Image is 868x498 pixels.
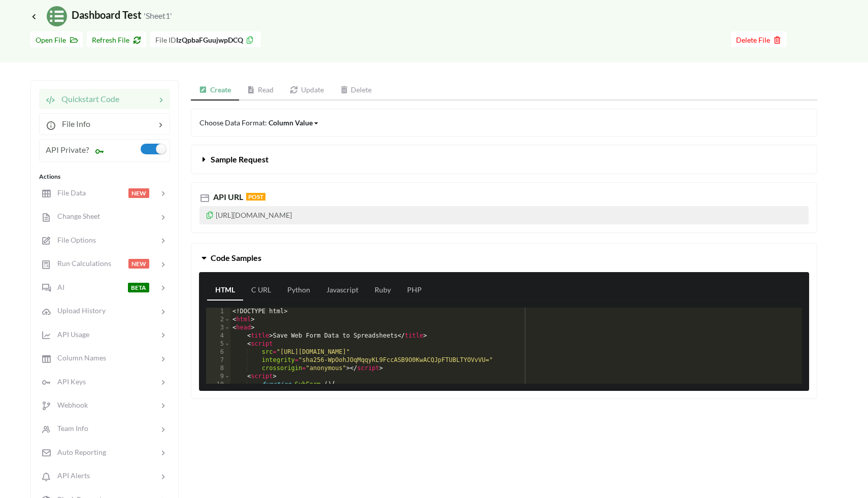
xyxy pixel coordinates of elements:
div: 5 [206,340,230,348]
div: 8 [206,364,230,373]
span: Refresh File [92,36,141,44]
a: Read [239,80,282,101]
span: API Alerts [51,471,90,480]
div: 9 [206,373,230,381]
a: HTML [207,280,243,301]
div: 10 [206,381,230,389]
div: 6 [206,348,230,356]
div: 4 [206,332,230,340]
button: Open File [30,31,83,47]
span: File Options [51,236,96,244]
span: NEW [128,259,149,269]
a: PHP [399,280,430,301]
div: 3 [206,324,230,332]
span: API URL [211,192,243,202]
span: File ID [155,36,176,44]
span: Change Sheet [51,212,100,220]
div: 2 [206,316,230,324]
span: API Keys [51,377,86,386]
span: AI [51,283,64,291]
small: 'Sheet1' [144,11,172,20]
span: Open File [36,36,78,44]
a: Python [279,280,318,301]
span: Column Names [51,353,106,362]
button: Code Samples [191,244,817,272]
a: Update [282,80,332,101]
span: Delete File [736,36,782,44]
a: Create [191,80,239,101]
span: Run Calculations [51,259,111,268]
span: Code Samples [211,253,261,262]
span: Dashboard Test [30,9,172,21]
button: Refresh File [87,31,146,47]
span: POST [246,193,265,201]
span: Choose Data Format: [199,118,319,127]
span: Team Info [51,424,88,433]
span: NEW [128,188,149,198]
a: Delete [332,80,380,101]
span: File Info [56,119,90,128]
div: Column Value [269,117,313,128]
button: Delete File [731,31,787,47]
p: [URL][DOMAIN_NAME] [199,206,809,224]
span: Webhook [51,401,88,409]
span: API Usage [51,330,89,339]
b: IzQpbaFGuujwpDCQ [176,36,243,44]
a: Ruby [366,280,399,301]
span: Auto Reporting [51,448,106,456]
span: File Data [51,188,86,197]
span: Sample Request [211,154,269,164]
div: Actions [39,172,170,181]
a: C URL [243,280,279,301]
span: Quickstart Code [55,94,119,104]
img: /static/media/sheets.7a1b7961.svg [47,6,67,26]
span: Upload History [51,306,106,315]
a: Javascript [318,280,366,301]
span: BETA [128,283,149,292]
span: API Private? [46,145,89,154]
div: 1 [206,308,230,316]
div: 7 [206,356,230,364]
button: Sample Request [191,145,817,174]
